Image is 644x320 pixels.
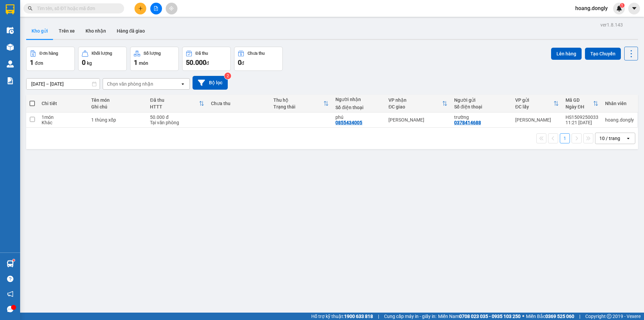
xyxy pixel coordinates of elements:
[150,115,204,120] div: 50.000 đ
[551,48,582,60] button: Lên hàng
[248,51,265,56] div: Chưa thu
[150,97,199,103] div: Đã thu
[42,115,85,120] div: 1 món
[224,73,231,79] sup: 2
[196,51,208,56] div: Đã thu
[270,95,332,112] th: Toggle SortBy
[7,306,13,312] span: message
[111,23,150,39] button: Hàng đã giao
[385,95,451,112] th: Toggle SortBy
[7,260,14,267] img: warehouse-icon
[579,313,580,320] span: |
[169,6,174,11] span: aim
[631,5,637,11] span: caret-down
[388,104,442,109] div: ĐC giao
[7,27,14,34] img: warehouse-icon
[92,51,112,56] div: Khối lượng
[35,60,43,66] span: đơn
[241,60,244,66] span: đ
[238,58,241,66] span: 0
[545,314,574,319] strong: 0369 525 060
[150,120,204,125] div: Tại văn phòng
[522,315,524,318] span: ⚪️
[26,47,75,71] button: Đơn hàng1đơn
[42,101,85,106] div: Chi tiết
[566,104,593,109] div: Ngày ĐH
[273,104,323,109] div: Trạng thái
[147,95,208,112] th: Toggle SortBy
[211,101,266,106] div: Chưa thu
[335,115,382,120] div: phú
[7,276,13,282] span: question-circle
[605,117,634,123] div: hoang.dongly
[166,3,177,14] button: aim
[311,313,373,320] span: Hỗ trợ kỹ thuật:
[378,313,379,320] span: |
[626,136,631,141] svg: open
[335,120,362,125] div: 0855434005
[40,51,58,56] div: Đơn hàng
[91,117,143,123] div: 1 thùng xốp
[526,313,574,320] span: Miền Bắc
[344,314,373,319] strong: 1900 633 818
[37,5,116,12] input: Tìm tên, số ĐT hoặc mã đơn
[78,47,127,71] button: Khối lượng0kg
[515,104,553,109] div: ĐC lấy
[91,97,143,103] div: Tên món
[26,23,53,39] button: Kho gửi
[7,291,13,297] span: notification
[600,21,623,29] div: ver 1.8.143
[234,47,283,71] button: Chưa thu0đ
[566,115,598,120] div: HS1509250033
[562,95,602,112] th: Toggle SortBy
[13,259,15,261] sup: 1
[454,115,508,120] div: trường
[605,101,634,106] div: Nhân viên
[80,23,111,39] button: Kho nhận
[454,97,508,103] div: Người gửi
[138,6,143,11] span: plus
[335,105,382,110] div: Số điện thoại
[26,79,100,89] input: Select a date range.
[512,95,562,112] th: Toggle SortBy
[515,97,553,103] div: VP gửi
[560,133,570,143] button: 1
[454,120,481,125] div: 0378414688
[91,104,143,109] div: Ghi chú
[130,47,179,71] button: Số lượng1món
[384,313,436,320] span: Cung cấp máy in - giấy in:
[134,58,138,66] span: 1
[206,60,209,66] span: đ
[6,4,14,14] img: logo-vxr
[621,3,623,8] span: 1
[53,23,80,39] button: Trên xe
[388,97,442,103] div: VP nhận
[273,97,323,103] div: Thu hộ
[335,97,382,102] div: Người nhận
[388,117,447,123] div: [PERSON_NAME]
[154,6,158,11] span: file-add
[7,44,14,51] img: warehouse-icon
[144,51,161,56] div: Số lượng
[139,60,148,66] span: món
[186,58,206,66] span: 50.000
[150,3,162,14] button: file-add
[107,81,153,87] div: Chọn văn phòng nhận
[616,5,622,11] img: icon-new-feature
[28,6,33,11] span: search
[180,81,185,87] svg: open
[620,3,625,8] sup: 1
[150,104,199,109] div: HTTT
[135,3,146,14] button: plus
[566,97,593,103] div: Mã GD
[599,135,620,142] div: 10 / trang
[42,120,85,125] div: Khác
[87,60,92,66] span: kg
[515,117,559,123] div: [PERSON_NAME]
[82,58,86,66] span: 0
[454,104,508,109] div: Số điện thoại
[7,60,14,67] img: warehouse-icon
[570,4,613,12] span: hoang.dongly
[628,3,640,14] button: caret-down
[7,77,14,84] img: solution-icon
